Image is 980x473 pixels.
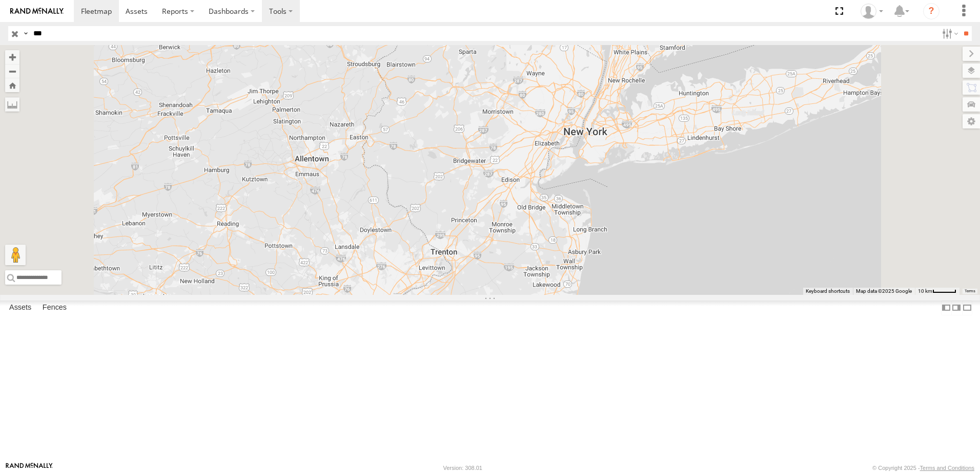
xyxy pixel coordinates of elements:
[806,288,850,295] button: Keyboard shortcuts
[951,300,962,315] label: Dock Summary Table to the Right
[5,97,19,112] label: Measure
[5,64,19,78] button: Zoom out
[5,78,19,92] button: Zoom Home
[856,288,912,294] span: Map data ©2025 Google
[443,465,482,471] div: Version: 308.01
[923,3,940,19] i: ?
[962,300,972,315] label: Hide Summary Table
[872,465,974,471] div: © Copyright 2025 -
[965,289,975,293] a: Terms (opens in new tab)
[941,300,951,315] label: Dock Summary Table to the Left
[857,4,887,19] div: Leo Nunez
[918,288,932,294] span: 10 km
[5,50,19,64] button: Zoom in
[10,8,64,15] img: rand-logo.svg
[5,245,26,265] button: Drag Pegman onto the map to open Street View
[920,465,974,471] a: Terms and Conditions
[6,463,53,473] a: Visit our Website
[22,26,30,41] label: Search Query
[938,26,960,41] label: Search Filter Options
[4,300,36,315] label: Assets
[37,300,72,315] label: Fences
[963,114,980,128] label: Map Settings
[915,288,959,295] button: Map Scale: 10 km per 43 pixels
